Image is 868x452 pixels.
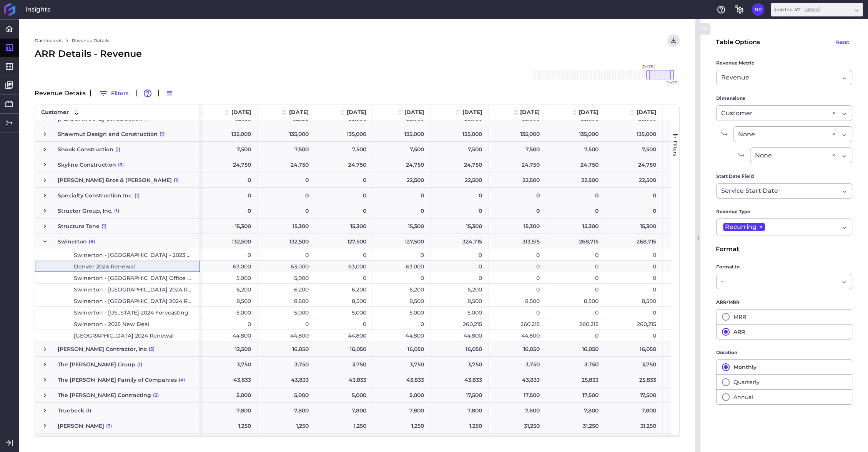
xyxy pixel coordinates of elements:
div: 135,000 [258,126,315,141]
span: (1) [114,204,119,218]
div: 0 [546,272,605,283]
div: 16,050 [373,341,431,356]
div: Press SPACE to select this row. [35,341,200,357]
div: 24,750 [315,157,373,172]
div: Join Inc. V2 [774,6,820,13]
div: 8,500 [200,295,258,306]
div: 15,300 [605,219,663,233]
span: [DATE] [637,109,656,116]
div: 0 [605,330,663,341]
div: 324,715 [431,234,489,249]
div: 11,000 [315,434,373,449]
ins: Admin [804,7,820,12]
div: 5,000 [258,272,315,283]
div: 63,000 [373,261,431,272]
div: 7,800 [489,403,546,418]
div: 17,500 [605,387,663,402]
div: 24,750 [258,157,315,172]
div: 0 [489,272,546,283]
div: Press SPACE to select this row. [35,434,200,449]
div: 135,000 [431,126,489,141]
div: 7,800 [373,403,431,418]
button: User Menu [752,3,764,16]
div: 44,800 [258,330,315,341]
div: 0 [431,272,489,283]
div: 3,750 [315,357,373,372]
div: 24,750 [663,157,720,172]
div: 44,800 [431,330,489,341]
div: 24,750 [546,157,605,172]
span: None [738,130,755,139]
div: 16,050 [546,341,605,356]
span: [DATE] [520,109,540,116]
div: 7,800 [431,403,489,418]
div: 16,050 [489,341,546,356]
div: 135,000 [546,126,605,141]
div: 0 [431,249,489,260]
div: Dropdown select [716,183,852,199]
div: 132,500 [200,234,258,249]
div: 0 [605,284,663,295]
button: Annual [716,389,852,405]
div: 0 [373,318,431,329]
div: 0 [373,188,431,203]
div: 15,300 [258,219,315,233]
span: (1) [115,142,120,157]
span: Dimensions [716,94,745,102]
span: Customer [721,109,753,118]
div: 7,500 [605,142,663,157]
div: 7,800 [605,403,663,418]
span: [DATE] [347,109,366,116]
div: 0 [663,249,720,260]
div: 7,800 [315,403,373,418]
div: 15,300 [663,219,720,233]
div: Press SPACE to select this row. [35,157,200,172]
div: 0 [605,188,663,203]
div: 0 [373,249,431,260]
span: Specialty Construction Inc. [58,188,133,203]
span: [DATE] [289,109,309,116]
div: 63,000 [315,261,373,272]
div: 15,300 [200,219,258,233]
div: 3,750 [373,357,431,372]
div: 7,500 [373,142,431,157]
div: 0 [489,284,546,295]
div: 11,000 [200,434,258,449]
div: Press SPACE to select this row. [35,418,200,434]
div: 0 [258,203,315,218]
div: 25,833 [546,372,605,387]
div: 17,500 [489,387,546,402]
span: Revenue Metric [716,59,754,67]
div: 0 [663,434,720,449]
div: 313,515 [489,234,546,249]
div: Dropdown select [716,105,852,121]
div: 7,500 [200,142,258,157]
div: 0 [546,203,605,218]
div: × [832,151,835,160]
div: 44,800 [373,330,431,341]
div: 3,750 [200,357,258,372]
div: Press SPACE to select this row. [35,142,200,157]
div: 0 [605,249,663,260]
span: [DATE] [642,65,655,69]
div: 0 [258,188,315,203]
div: 44,800 [489,330,546,341]
div: 0 [605,434,663,449]
div: 0 [546,284,605,295]
div: 0 [489,203,546,218]
div: 25,833 [605,372,663,387]
span: [DATE] [579,109,599,116]
div: 24,750 [373,157,431,172]
span: [DATE] [665,81,678,85]
div: 1,250 [258,418,315,433]
div: 8,500 [373,295,431,306]
div: 8,500 [489,295,546,306]
div: 0 [546,249,605,260]
span: (1) [135,188,140,203]
div: 11,000 [546,434,605,449]
div: 11,000 [258,434,315,449]
div: 0 [373,272,431,283]
div: 260,215 [546,318,605,329]
div: 31,250 [489,418,546,433]
div: 127,500 [373,234,431,249]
